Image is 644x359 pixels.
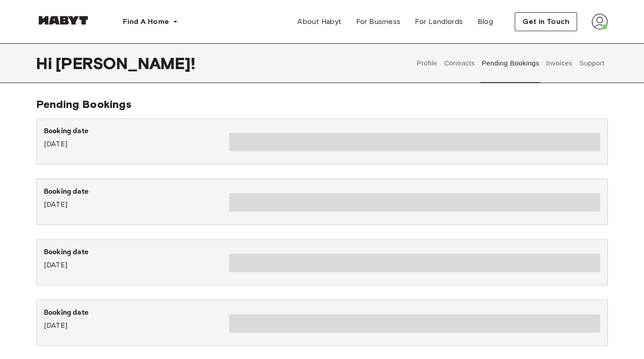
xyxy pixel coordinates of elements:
span: For Landlords [415,16,463,27]
p: Booking date [44,126,229,137]
img: avatar [592,14,608,30]
div: [DATE] [44,308,229,331]
button: Invoices [545,43,573,83]
button: Support [578,43,606,83]
div: [DATE] [44,186,229,210]
a: About Habyt [290,13,348,31]
span: Blog [478,16,494,27]
a: For Landlords [408,13,470,31]
span: Find A Home [123,16,169,27]
p: Booking date [44,308,229,318]
p: Booking date [44,186,229,197]
span: For Business [356,16,401,27]
button: Pending Bookings [480,43,541,83]
span: [PERSON_NAME] ! [56,54,195,73]
div: [DATE] [44,126,229,149]
span: About Habyt [297,16,341,27]
button: Get in Touch [515,12,577,31]
p: Booking date [44,247,229,258]
img: Habyt [36,16,90,25]
div: [DATE] [44,247,229,270]
a: Blog [470,13,501,31]
button: Find A Home [116,13,185,31]
button: Contracts [443,43,476,83]
span: Hi [36,54,56,73]
span: Get in Touch [522,16,569,27]
a: For Business [349,13,408,31]
button: Profile [416,43,439,83]
span: Pending Bookings [36,98,132,111]
div: user profile tabs [414,43,608,83]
